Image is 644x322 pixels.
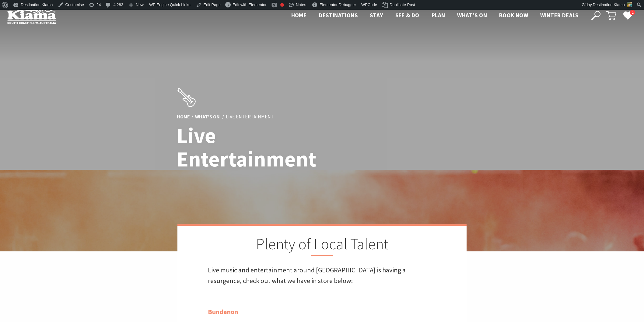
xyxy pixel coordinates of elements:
span: Book now [499,12,528,19]
p: Live music and entertainment around [GEOGRAPHIC_DATA] is having a resurgence, check out what we h... [208,265,436,286]
span: Home [291,12,307,19]
div: Focus keyphrase not set [280,3,284,7]
span: Winter Deals [540,12,578,19]
a: 2 [623,11,632,20]
span: See & Do [395,12,419,19]
img: Untitled-design-1-150x150.jpg [627,2,632,7]
h1: Live Entertainment [177,124,349,171]
span: 2 [630,10,635,16]
span: Destination Kiama [593,2,625,7]
span: Plan [432,12,445,19]
span: Edit with Elementor [233,2,267,7]
h2: Plenty of Local Talent [208,235,436,256]
a: What’s On [195,114,220,120]
span: What’s On [457,12,487,19]
img: Kiama Logo [7,7,56,24]
a: Home [177,114,190,120]
li: Live Entertainment [226,113,274,121]
nav: Main Menu [285,11,584,21]
span: Stay [370,12,383,19]
a: Bundanon [208,307,238,316]
span: Destinations [319,12,358,19]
